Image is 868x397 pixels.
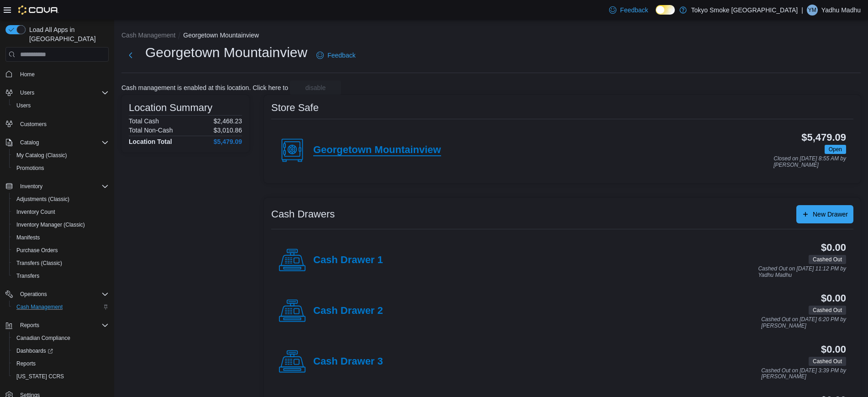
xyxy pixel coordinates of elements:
[813,210,848,219] span: New Drawer
[16,152,67,159] span: My Catalog (Classic)
[9,344,112,357] a: Dashboards
[13,194,109,205] span: Adjustments (Classic)
[13,150,109,161] span: My Catalog (Classic)
[13,258,66,269] a: Transfers (Classic)
[9,244,112,257] button: Purchase Orders
[214,127,242,134] p: $3,010.86
[9,99,112,112] button: Users
[807,5,818,16] div: Yadhu Madhu
[16,247,58,254] span: Purchase Orders
[16,69,38,80] a: Home
[305,83,326,92] span: disable
[16,68,109,79] span: Home
[13,232,109,243] span: Manifests
[801,132,846,143] h3: $5,479.09
[13,270,109,281] span: Transfers
[13,150,71,161] a: My Catalog (Classic)
[16,289,51,300] button: Operations
[13,358,109,369] span: Reports
[9,218,112,231] button: Inventory Manager (Classic)
[656,5,675,15] input: Dark Mode
[13,219,89,230] a: Inventory Manager (Classic)
[13,194,73,205] a: Adjustments (Classic)
[13,245,62,256] a: Purchase Orders
[9,257,112,270] button: Transfers (Classic)
[129,117,159,125] h6: Total Cash
[313,305,383,317] h4: Cash Drawer 2
[9,206,112,218] button: Inventory Count
[13,333,74,344] a: Canadian Compliance
[129,102,212,113] h3: Location Summary
[809,357,846,366] span: Cashed Out
[13,206,59,217] a: Inventory Count
[20,291,47,298] span: Operations
[16,303,63,311] span: Cash Management
[214,138,242,145] h4: $5,479.09
[16,196,69,203] span: Adjustments (Classic)
[271,209,335,220] h3: Cash Drawers
[16,119,50,130] a: Customers
[20,139,39,146] span: Catalog
[605,1,652,19] a: Feedback
[16,360,36,367] span: Reports
[13,163,48,174] a: Promotions
[16,320,43,331] button: Reports
[183,32,259,39] button: Georgetown Mountainview
[145,43,307,62] h1: Georgetown Mountainview
[121,31,861,42] nav: An example of EuiBreadcrumbs
[16,234,40,241] span: Manifests
[813,357,842,365] span: Cashed Out
[13,100,109,111] span: Users
[773,156,846,168] p: Closed on [DATE] 8:55 AM by [PERSON_NAME]
[13,358,39,369] a: Reports
[313,356,383,368] h4: Cash Drawer 3
[121,32,175,39] button: Cash Management
[26,25,109,43] span: Load All Apps in [GEOGRAPHIC_DATA]
[13,333,109,344] span: Canadian Compliance
[821,242,846,253] h3: $0.00
[761,368,846,380] p: Cashed Out on [DATE] 3:39 PM by [PERSON_NAME]
[13,206,109,217] span: Inventory Count
[16,272,39,280] span: Transfers
[2,67,112,80] button: Home
[16,137,109,148] span: Catalog
[13,163,109,174] span: Promotions
[313,144,441,156] h4: Georgetown Mountainview
[290,80,341,95] button: disable
[13,270,43,281] a: Transfers
[129,127,173,134] h6: Total Non-Cash
[813,255,842,264] span: Cashed Out
[9,270,112,282] button: Transfers
[9,357,112,370] button: Reports
[9,332,112,344] button: Canadian Compliance
[825,145,846,154] span: Open
[13,371,109,382] span: Washington CCRS
[2,86,112,99] button: Users
[13,100,34,111] a: Users
[2,319,112,332] button: Reports
[16,118,109,130] span: Customers
[13,345,57,356] a: Dashboards
[16,334,70,342] span: Canadian Compliance
[271,102,319,113] h3: Store Safe
[214,117,242,125] p: $2,468.23
[121,84,288,91] p: Cash management is enabled at this location. Click here to
[16,221,85,228] span: Inventory Manager (Classic)
[2,117,112,131] button: Customers
[129,138,172,145] h4: Location Total
[20,183,42,190] span: Inventory
[16,320,109,331] span: Reports
[821,5,861,16] p: Yadhu Madhu
[20,322,39,329] span: Reports
[13,232,43,243] a: Manifests
[13,345,109,356] span: Dashboards
[13,258,109,269] span: Transfers (Classic)
[16,181,46,192] button: Inventory
[821,344,846,355] h3: $0.00
[313,254,383,266] h4: Cash Drawer 1
[829,145,842,154] span: Open
[20,121,47,128] span: Customers
[9,231,112,244] button: Manifests
[16,102,31,109] span: Users
[16,373,64,380] span: [US_STATE] CCRS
